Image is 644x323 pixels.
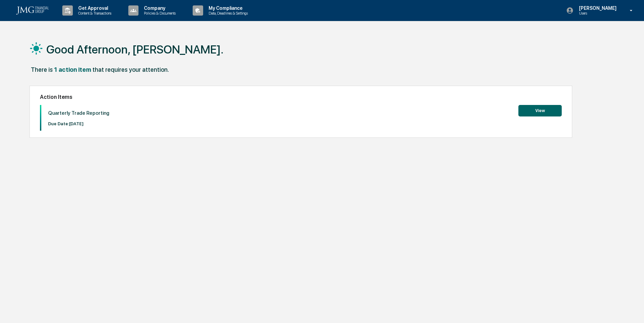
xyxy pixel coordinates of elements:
div: 1 action item [54,66,91,73]
button: View [518,105,562,116]
div: There is [31,66,53,73]
p: Content & Transactions [73,11,115,16]
p: Due Date: [DATE] [48,121,109,126]
h1: Good Afternoon, [PERSON_NAME]. [46,43,223,56]
img: logo [16,6,49,15]
p: Policies & Documents [138,11,179,16]
p: Get Approval [73,5,115,11]
p: Users [574,11,620,16]
p: Data, Deadlines & Settings [203,11,251,16]
p: Quarterly Trade Reporting [48,110,109,116]
p: My Compliance [203,5,251,11]
a: View [518,107,562,113]
p: Company [138,5,179,11]
div: that requires your attention. [92,66,169,73]
h2: Action Items [40,94,562,100]
p: [PERSON_NAME] [574,5,620,11]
